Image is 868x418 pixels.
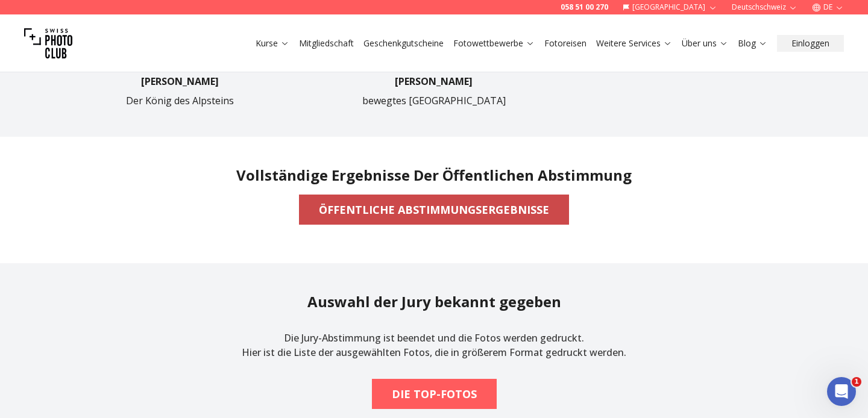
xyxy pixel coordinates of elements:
button: Geschenkgutscheine [359,35,448,52]
span: 1 [852,377,861,387]
button: Fotoreisen [539,35,591,52]
a: Blog [738,37,767,49]
p: [PERSON_NAME] [395,74,473,89]
iframe: Intercom live chat [827,377,856,406]
a: 058 51 00 270 [561,2,608,12]
a: Kurse [256,37,289,49]
button: Mitgliedschaft [294,35,359,52]
button: Blog [733,35,772,52]
button: ÖFFENTLICHE ABSTIMMUNGSERGEBNISSE [299,195,569,225]
a: Über uns [682,37,728,49]
a: Fotowettbewerbe [453,37,535,49]
button: Weitere Services [591,35,677,52]
a: Geschenkgutscheine [363,37,444,49]
button: Über uns [677,35,733,52]
button: DIE TOP-FOTOS [372,379,497,409]
a: Fotoreisen [544,37,587,49]
a: Weitere Services [596,37,672,49]
img: Swiss photo club [24,19,72,67]
button: Kurse [251,35,294,52]
h2: Vollständige Ergebnisse der öffentlichen Abstimmung [236,166,632,185]
button: Einloggen [777,35,844,52]
p: Die Jury-Abstimmung ist beendet und die Fotos werden gedruckt. Hier ist die Liste der ausgewählte... [242,321,626,369]
b: ÖFFENTLICHE ABSTIMMUNGSERGEBNISSE [319,201,549,218]
a: Mitgliedschaft [299,37,354,49]
p: [PERSON_NAME] [141,74,219,89]
p: Der König des Alpsteins [126,93,234,108]
h2: Auswahl der Jury bekannt gegeben [307,292,561,311]
button: Fotowettbewerbe [448,35,539,52]
p: bewegtes [GEOGRAPHIC_DATA] [362,93,506,108]
b: DIE TOP-FOTOS [392,385,477,402]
